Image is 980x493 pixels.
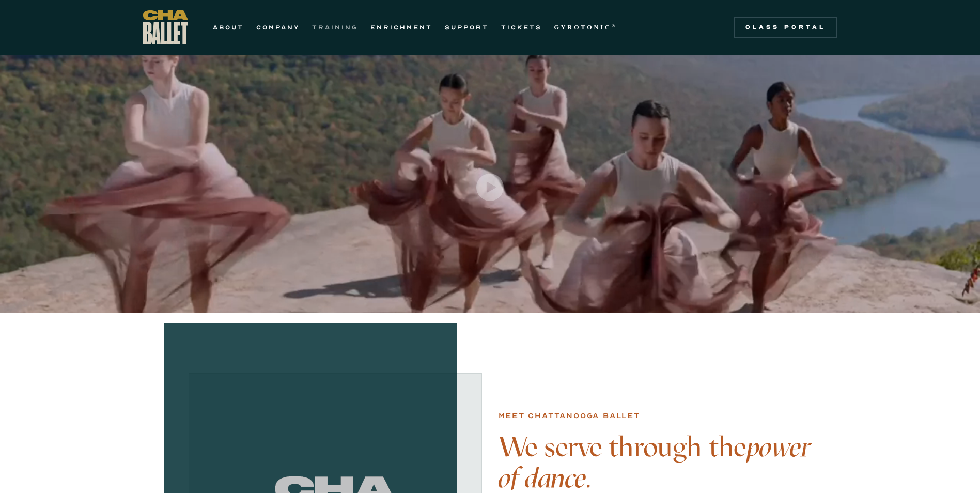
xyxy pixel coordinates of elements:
strong: GYROTONIC [554,24,612,31]
a: TRAINING [312,21,358,34]
a: ABOUT [213,21,244,34]
a: SUPPORT [445,21,489,34]
div: Class Portal [740,23,831,32]
a: Class Portal [734,17,837,38]
sup: ® [612,23,617,28]
a: home [143,10,188,44]
div: Meet chattanooga ballet [499,410,640,422]
a: TICKETS [501,21,542,34]
a: ENRICHMENT [370,21,432,34]
a: GYROTONIC® [554,21,617,34]
a: COMPANY [256,21,300,34]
